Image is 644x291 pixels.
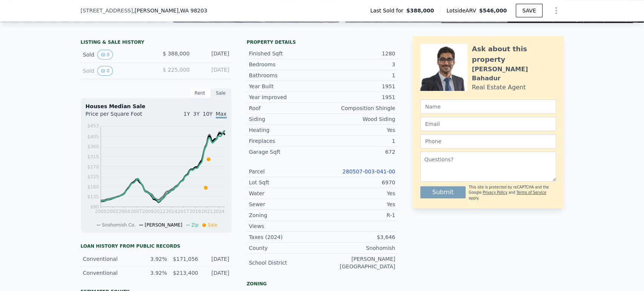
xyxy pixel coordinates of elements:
[249,233,322,241] div: Taxes (2024)
[196,66,229,76] div: [DATE]
[249,168,322,175] div: Parcel
[322,126,395,134] div: Yes
[97,50,113,60] button: View historical data
[249,222,322,230] div: Views
[483,190,507,195] a: Privacy Policy
[178,8,207,14] span: , WA 98203
[140,269,167,277] div: 3.92%
[95,209,106,214] tspan: 2000
[322,179,395,186] div: 6970
[322,104,395,112] div: Composition Shingle
[469,185,556,201] div: This site is protected by reCAPTCHA and the Google and apply.
[446,7,479,14] span: Lotside ARV
[249,190,322,197] div: Water
[247,281,398,287] div: Zoning
[249,61,322,68] div: Bedrooms
[207,222,217,228] span: Sale
[191,222,198,228] span: Zip
[102,222,136,228] span: Snohomish Co.
[420,100,556,114] input: Name
[163,67,189,73] span: $ 225,000
[406,7,434,14] span: $388,000
[322,233,395,241] div: $3,646
[172,255,198,263] div: $171,056
[322,244,395,252] div: Snohomish
[213,209,224,214] tspan: 2024
[479,8,507,14] span: $546,000
[133,7,207,14] span: , [PERSON_NAME]
[249,244,322,252] div: County
[87,164,99,169] tspan: $270
[172,269,198,277] div: $213,400
[86,103,227,110] div: Houses Median Sale
[322,93,395,101] div: 1951
[516,4,542,17] button: SAVE
[86,110,156,122] div: Price per Square Foot
[420,134,556,149] input: Phone
[216,111,227,118] span: Max
[203,255,229,263] div: [DATE]
[163,51,189,57] span: $ 388,000
[87,194,99,199] tspan: $135
[142,209,154,214] tspan: 2009
[177,209,189,214] tspan: 2017
[87,144,99,149] tspan: $360
[249,93,322,101] div: Year Improved
[140,255,167,263] div: 3.92%
[81,39,232,47] div: LISTING & SALE HISTORY
[211,88,232,98] div: Sale
[118,209,130,214] tspan: 2004
[87,184,99,190] tspan: $180
[83,50,150,60] div: Sold
[322,83,395,90] div: 1951
[322,190,395,197] div: Yes
[516,190,546,195] a: Terms of Service
[249,201,322,208] div: Sewer
[83,66,150,76] div: Sold
[87,154,99,159] tspan: $315
[322,137,395,145] div: 1
[322,255,395,270] div: [PERSON_NAME][GEOGRAPHIC_DATA]
[322,211,395,219] div: R-1
[97,66,113,76] button: View historical data
[81,243,232,249] div: Loan history from public records
[87,174,99,179] tspan: $225
[249,137,322,145] div: Fireplaces
[154,209,166,214] tspan: 2012
[189,209,201,214] tspan: 2019
[83,269,136,277] div: Conventional
[203,269,229,277] div: [DATE]
[549,3,564,18] button: Show Options
[322,72,395,79] div: 1
[249,104,322,112] div: Roof
[249,72,322,79] div: Bathrooms
[370,7,406,14] span: Last Sold for
[322,201,395,208] div: Yes
[144,222,182,228] span: [PERSON_NAME]
[420,117,556,131] input: Email
[203,111,212,117] span: 10Y
[322,115,395,123] div: Wood Siding
[249,179,322,186] div: Lot Sqft
[247,39,398,45] div: Property details
[249,126,322,134] div: Heating
[249,115,322,123] div: Siding
[81,7,133,14] span: [STREET_ADDRESS]
[322,148,395,156] div: 672
[249,148,322,156] div: Garage Sqft
[193,111,200,117] span: 3Y
[183,111,190,117] span: 1Y
[249,83,322,90] div: Year Built
[472,44,556,65] div: Ask about this property
[249,259,322,266] div: School District
[472,65,556,83] div: [PERSON_NAME] Bahadur
[472,83,526,92] div: Real Estate Agent
[322,61,395,68] div: 3
[87,123,99,129] tspan: $453
[343,168,395,175] a: 280507-003-041-00
[107,209,118,214] tspan: 2002
[322,50,395,57] div: 1280
[130,209,142,214] tspan: 2007
[249,211,322,219] div: Zoning
[166,209,177,214] tspan: 2014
